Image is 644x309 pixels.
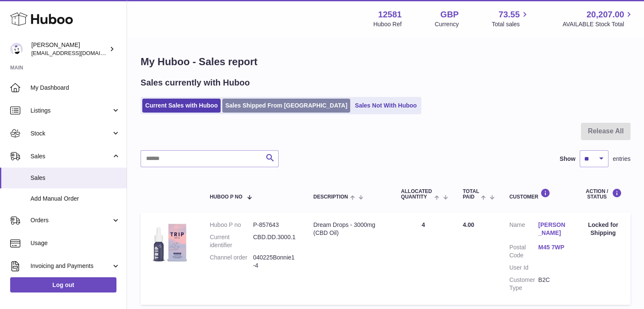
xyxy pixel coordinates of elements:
div: Currency [435,20,459,28]
a: Sales Not With Huboo [352,99,420,113]
td: 4 [392,212,454,304]
span: Total sales [492,20,529,28]
dt: User Id [509,264,538,272]
span: Invoicing and Payments [30,262,111,270]
div: Huboo Ref [373,20,402,28]
span: AVAILABLE Stock Total [562,20,634,28]
a: Current Sales with Huboo [142,99,221,113]
span: Huboo P no [210,194,242,200]
dt: Postal Code [509,243,538,259]
span: Add Manual Order [30,195,120,203]
dd: 040225Bonnie1-4 [253,254,296,270]
span: Listings [30,107,111,115]
dt: Name [509,221,538,239]
span: My Dashboard [30,84,120,92]
strong: GBP [440,9,459,20]
a: 73.55 Total sales [492,9,529,28]
dd: P-857643 [253,221,296,229]
dt: Channel order [210,254,253,270]
span: Stock [30,130,111,138]
dt: Customer Type [509,276,538,292]
dd: CBD.DD.3000.1 [253,233,296,249]
dt: Current identifier [210,233,253,249]
div: Action / Status [584,188,622,200]
span: Orders [30,216,111,224]
span: entries [613,155,630,163]
a: [PERSON_NAME] [538,221,567,237]
h1: My Huboo - Sales report [141,55,630,69]
span: 4.00 [463,221,474,228]
span: Description [313,194,348,200]
a: 20,207.00 AVAILABLE Stock Total [562,9,634,28]
div: [PERSON_NAME] [31,41,108,57]
img: ibrewis@drink-trip.com [10,43,23,55]
span: 73.55 [498,9,520,20]
dt: Huboo P no [210,221,253,229]
strong: 12581 [378,9,402,20]
a: Log out [10,277,116,292]
h2: Sales currently with Huboo [141,77,250,88]
span: ALLOCATED Quantity [401,189,432,200]
dd: B2C [538,276,567,292]
a: Sales Shipped From [GEOGRAPHIC_DATA] [222,99,350,113]
a: M45 7WP [538,243,567,251]
span: Sales [30,152,111,160]
span: 20,207.00 [586,9,624,20]
div: Locked for Shipping [584,221,622,237]
span: Sales [30,174,120,182]
span: Total paid [463,189,479,200]
img: 1694773909.png [149,221,191,263]
span: [EMAIL_ADDRESS][DOMAIN_NAME] [31,50,124,56]
div: Dream Drops - 3000mg (CBD Oil) [313,221,384,237]
label: Show [560,155,575,163]
span: Usage [30,239,120,247]
div: Customer [509,188,567,200]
